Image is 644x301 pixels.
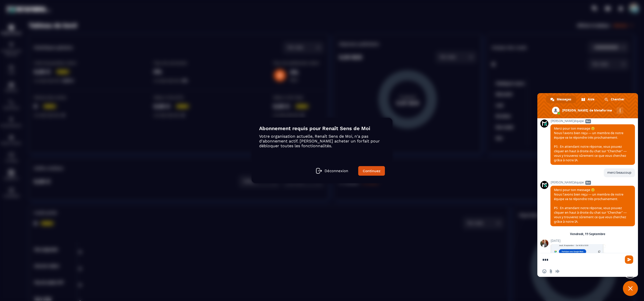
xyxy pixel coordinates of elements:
div: Vendredi, 19 Septembre [570,233,605,236]
span: [PERSON_NAME]équipe [550,181,635,184]
span: [DATE] [550,239,606,243]
h4: Abonnement requis pour Renaît Sens de Moi [259,125,385,131]
div: Messages [546,96,576,103]
span: Chercher [611,96,624,103]
div: Autres canaux [617,107,623,114]
span: Bot [585,119,591,123]
span: Merci pour ton message 😊 Nous l’avons bien reçu — un membre de notre équipe va te répondre très p... [554,126,627,162]
span: [PERSON_NAME]équipe [550,119,635,123]
span: Messages [557,96,571,103]
span: Aide [588,96,594,103]
span: merci beaucoup [607,170,631,175]
span: Merci pour ton message 😊 Nous l’avons bien reçu — un membre de notre équipe va te répondre très p... [554,188,627,224]
a: Déconnexion [316,168,348,174]
div: Chercher [600,96,629,103]
span: Insérer un emoji [542,269,546,273]
p: Votre organisation actuelle, Renaît Sens de Moi, n'a pas d'abonnement actif. [PERSON_NAME] achete... [259,134,385,148]
div: Fermer le chat [623,281,638,296]
span: Message audio [555,269,559,273]
span: Envoyer [625,255,633,264]
span: Bot [585,181,591,185]
p: Déconnexion [325,169,348,173]
textarea: Entrez votre message... [542,257,622,262]
a: Continuez [358,166,385,176]
div: Aide [577,96,599,103]
span: Envoyer un fichier [549,269,553,273]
